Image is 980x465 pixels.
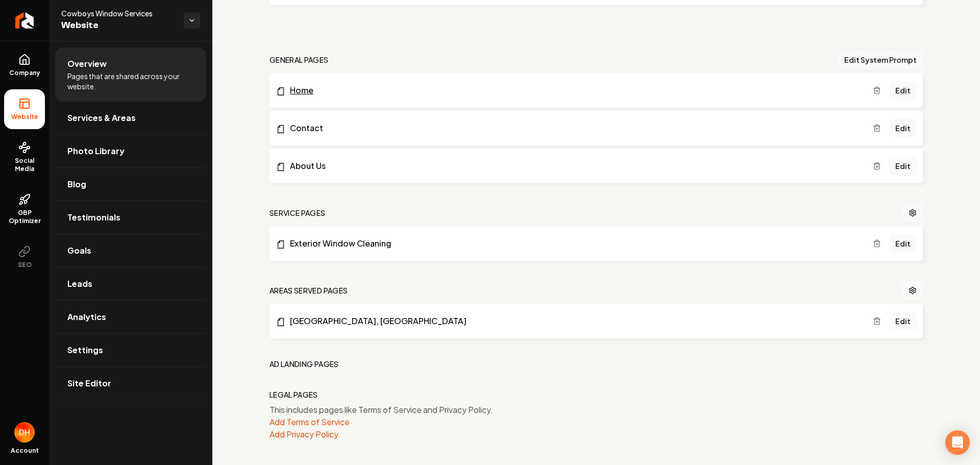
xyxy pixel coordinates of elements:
[67,278,92,290] span: Leads
[67,58,107,70] span: Overview
[276,122,873,134] a: Contact
[14,422,35,443] img: david haley
[269,208,326,218] h2: Service Pages
[276,237,873,250] a: Exterior Window Cleaning
[11,447,39,455] span: Account
[67,244,91,257] span: Goals
[55,301,206,333] a: Analytics
[269,404,923,416] p: This includes pages like Terms of Service and Privacy Policy.
[55,267,206,300] a: Leads
[838,51,923,69] button: Edit System Prompt
[269,55,329,65] h2: general pages
[4,157,45,173] span: Social Media
[67,71,194,91] span: Pages that are shared across your website.
[4,185,45,233] a: GBP Optimizer
[269,389,318,400] h2: Legal Pages
[269,359,339,369] h2: Ad landing pages
[55,367,206,400] a: Site Editor
[61,8,176,18] span: Cowboys Window Services
[55,135,206,167] a: Photo Library
[889,81,917,100] a: Edit
[14,261,36,269] span: SEO
[7,113,42,121] span: Website
[55,168,206,201] a: Blog
[14,422,35,443] button: Open user button
[4,45,45,85] a: Company
[55,234,206,267] a: Goals
[55,102,206,134] a: Services & Areas
[889,312,917,330] a: Edit
[67,178,86,190] span: Blog
[889,119,917,137] a: Edit
[15,12,34,29] img: Rebolt Logo
[67,311,106,323] span: Analytics
[55,334,206,366] a: Settings
[276,160,873,172] a: About Us
[67,344,103,356] span: Settings
[67,211,120,224] span: Testimonials
[889,157,917,175] a: Edit
[67,112,136,124] span: Services & Areas
[4,237,45,277] button: SEO
[945,430,970,455] div: Open Intercom Messenger
[269,428,338,440] button: Add Privacy Policy
[5,69,44,77] span: Company
[4,209,45,225] span: GBP Optimizer
[55,201,206,234] a: Testimonials
[889,234,917,253] a: Edit
[269,416,350,428] button: Add Terms of Service
[67,145,125,157] span: Photo Library
[276,84,873,96] a: Home
[4,133,45,181] a: Social Media
[67,377,111,389] span: Site Editor
[61,18,176,33] span: Website
[276,315,873,327] a: [GEOGRAPHIC_DATA], [GEOGRAPHIC_DATA]
[269,285,348,296] h2: Areas Served Pages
